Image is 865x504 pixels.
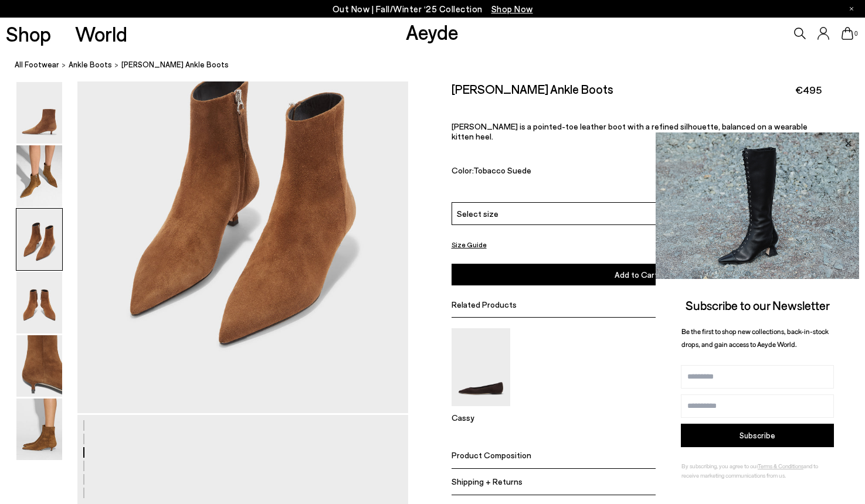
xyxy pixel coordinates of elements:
span: Subscribe to our Newsletter [686,298,830,312]
img: Sofie Suede Ankle Boots - Image 4 [16,272,62,333]
span: [PERSON_NAME] is a pointed-toe leather boot with a refined silhouette, balanced on a wearable kit... [452,121,808,141]
span: €495 [795,83,822,97]
button: Add to Cart [452,264,822,285]
span: Be the first to shop new collections, back-in-stock drops, and gain access to Aeyde World. [681,327,829,349]
button: Subscribe [681,424,834,447]
span: [PERSON_NAME] Ankle Boots [121,59,229,71]
div: Color: [452,165,647,178]
img: Sofie Suede Ankle Boots - Image 6 [16,399,62,460]
img: Sofie Suede Ankle Boots - Image 1 [16,82,62,144]
img: Sofie Suede Ankle Boots - Image 3 [16,209,62,270]
span: Product Composition [452,450,531,460]
span: Related Products [452,299,517,309]
nav: breadcrumb [15,49,865,81]
span: Tobacco Suede [473,165,531,175]
span: Navigate to /collections/new-in [491,4,533,14]
a: All Footwear [15,59,59,71]
a: Shop [6,23,51,44]
span: ankle boots [69,60,112,69]
p: Out Now | Fall/Winter ‘25 Collection [333,2,533,16]
button: Size Guide [452,237,487,251]
h2: [PERSON_NAME] Ankle Boots [452,81,613,96]
span: By subscribing, you agree to our [681,462,758,469]
span: Shipping + Returns [452,476,523,486]
img: 2a6287a1333c9a56320fd6e7b3c4a9a9.jpg [656,132,859,279]
a: Terms & Conditions [758,462,803,469]
span: Add to Cart [615,270,658,280]
img: Cassy Pointed-Toe Suede Flats [452,328,510,406]
img: Sofie Suede Ankle Boots - Image 5 [16,335,62,397]
a: Aeyde [406,19,459,44]
a: ankle boots [69,59,112,71]
span: 0 [853,30,859,37]
a: World [75,23,127,44]
img: Sofie Suede Ankle Boots - Image 2 [16,145,62,207]
a: Cassy Pointed-Toe Suede Flats Cassy [452,398,510,423]
span: Select size [457,207,498,220]
p: Cassy [452,413,510,423]
a: 0 [842,27,853,40]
